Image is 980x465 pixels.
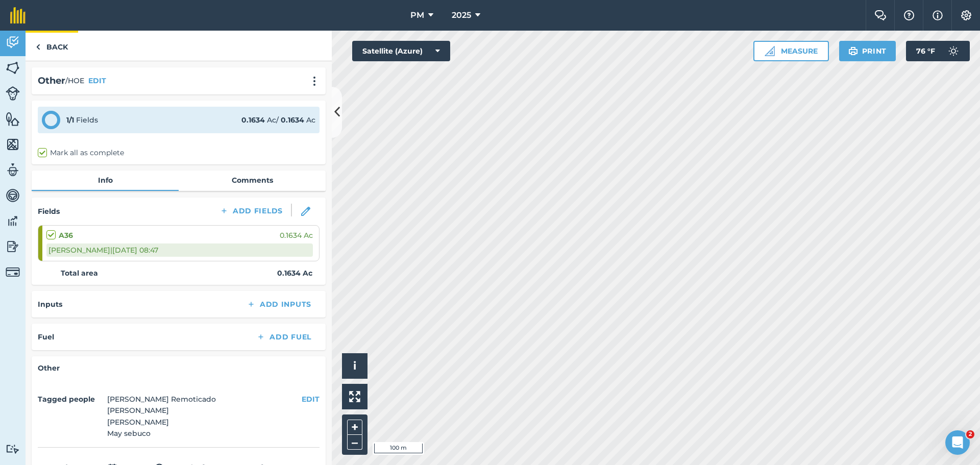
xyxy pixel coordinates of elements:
[342,353,367,379] button: i
[352,41,450,61] button: Satellite (Azure)
[38,394,103,405] h4: Tagged people
[241,115,265,125] strong: 0.1634
[301,207,310,216] img: svg+xml;base64,PHN2ZyB3aWR0aD0iMTgiIGhlaWdodD0iMTgiIHZpZXdCb3g9IjAgMCAxOCAxOCIgZmlsbD0ibm9uZSIgeG...
[903,10,915,20] img: A question mark icon
[839,41,896,61] button: Print
[61,267,98,279] strong: Total area
[107,428,216,439] li: May sebuco
[241,114,315,126] div: Ac / Ac
[59,230,73,241] strong: A36
[6,35,20,50] img: svg+xml;base64,PD94bWwgdmVyc2lvbj0iMS4wIiBlbmNvZGluZz0idXRmLTgiPz4KPCEtLSBHZW5lcmF0b3I6IEFkb2JlIE...
[6,162,20,178] img: svg+xml;base64,PD94bWwgdmVyc2lvbj0iMS4wIiBlbmNvZGluZz0idXRmLTgiPz4KPCEtLSBHZW5lcmF0b3I6IEFkb2JlIE...
[945,430,970,455] iframe: Intercom live chat
[6,111,20,127] img: svg+xml;base64,PHN2ZyB4bWxucz0iaHR0cDovL3d3dy53My5vcmcvMjAwMC9zdmciIHdpZHRoPSI1NiIgaGVpZ2h0PSI2MC...
[6,188,20,203] img: svg+xml;base64,PD94bWwgdmVyc2lvbj0iMS4wIiBlbmNvZGluZz0idXRmLTgiPz4KPCEtLSBHZW5lcmF0b3I6IEFkb2JlIE...
[943,41,964,61] img: svg+xml;base64,PD94bWwgdmVyc2lvbj0iMS4wIiBlbmNvZGluZz0idXRmLTgiPz4KPCEtLSBHZW5lcmF0b3I6IEFkb2JlIE...
[211,204,291,218] button: Add Fields
[765,46,775,56] img: Ruler icon
[179,170,326,190] a: Comments
[906,41,970,61] button: 76 °F
[302,394,320,405] button: EDIT
[66,115,74,125] strong: 1 / 1
[238,297,320,311] button: Add Inputs
[38,148,124,158] label: Mark all as complete
[6,213,20,229] img: svg+xml;base64,PD94bWwgdmVyc2lvbj0iMS4wIiBlbmNvZGluZz0idXRmLTgiPz4KPCEtLSBHZW5lcmF0b3I6IEFkb2JlIE...
[32,170,179,190] a: Info
[848,45,858,57] img: svg+xml;base64,PHN2ZyB4bWxucz0iaHR0cDovL3d3dy53My5vcmcvMjAwMC9zdmciIHdpZHRoPSIxOSIgaGVpZ2h0PSIyNC...
[308,76,321,86] img: svg+xml;base64,PHN2ZyB4bWxucz0iaHR0cDovL3d3dy53My5vcmcvMjAwMC9zdmciIHdpZHRoPSIyMCIgaGVpZ2h0PSIyNC...
[410,9,424,21] span: PM
[38,331,54,342] h4: Fuel
[933,9,943,21] img: svg+xml;base64,PHN2ZyB4bWxucz0iaHR0cDovL3d3dy53My5vcmcvMjAwMC9zdmciIHdpZHRoPSIxNyIgaGVpZ2h0PSIxNy...
[966,430,974,438] span: 2
[277,267,312,279] strong: 0.1634 Ac
[38,362,320,374] h4: Other
[353,359,356,372] span: i
[6,239,20,254] img: svg+xml;base64,PD94bWwgdmVyc2lvbj0iMS4wIiBlbmNvZGluZz0idXRmLTgiPz4KPCEtLSBHZW5lcmF0b3I6IEFkb2JlIE...
[10,7,26,23] img: fieldmargin Logo
[38,206,60,217] h4: Fields
[6,265,20,279] img: svg+xml;base64,PD94bWwgdmVyc2lvbj0iMS4wIiBlbmNvZGluZz0idXRmLTgiPz4KPCEtLSBHZW5lcmF0b3I6IEFkb2JlIE...
[46,243,313,257] div: [PERSON_NAME] | [DATE] 08:47
[26,31,78,61] a: Back
[107,417,216,428] li: [PERSON_NAME]
[38,74,65,88] h2: Other
[107,405,216,416] li: [PERSON_NAME]
[88,75,106,86] button: EDIT
[107,394,216,405] li: [PERSON_NAME] Remoticado
[65,75,84,86] span: / HOE
[916,41,935,61] span: 76 ° F
[347,420,362,435] button: +
[753,41,829,61] button: Measure
[6,86,20,101] img: svg+xml;base64,PD94bWwgdmVyc2lvbj0iMS4wIiBlbmNvZGluZz0idXRmLTgiPz4KPCEtLSBHZW5lcmF0b3I6IEFkb2JlIE...
[960,10,972,20] img: A cog icon
[36,41,40,53] img: svg+xml;base64,PHN2ZyB4bWxucz0iaHR0cDovL3d3dy53My5vcmcvMjAwMC9zdmciIHdpZHRoPSI5IiBoZWlnaHQ9IjI0Ii...
[66,114,98,126] div: Fields
[6,137,20,152] img: svg+xml;base64,PHN2ZyB4bWxucz0iaHR0cDovL3d3dy53My5vcmcvMjAwMC9zdmciIHdpZHRoPSI1NiIgaGVpZ2h0PSI2MC...
[248,330,320,344] button: Add Fuel
[6,444,20,454] img: svg+xml;base64,PD94bWwgdmVyc2lvbj0iMS4wIiBlbmNvZGluZz0idXRmLTgiPz4KPCEtLSBHZW5lcmF0b3I6IEFkb2JlIE...
[281,115,304,125] strong: 0.1634
[38,299,62,310] h4: Inputs
[874,10,887,20] img: Two speech bubbles overlapping with the left bubble in the forefront
[349,391,360,402] img: Four arrows, one pointing top left, one top right, one bottom right and the last bottom left
[280,230,313,241] span: 0.1634 Ac
[6,60,20,76] img: svg+xml;base64,PHN2ZyB4bWxucz0iaHR0cDovL3d3dy53My5vcmcvMjAwMC9zdmciIHdpZHRoPSI1NiIgaGVpZ2h0PSI2MC...
[347,435,362,450] button: –
[452,9,471,21] span: 2025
